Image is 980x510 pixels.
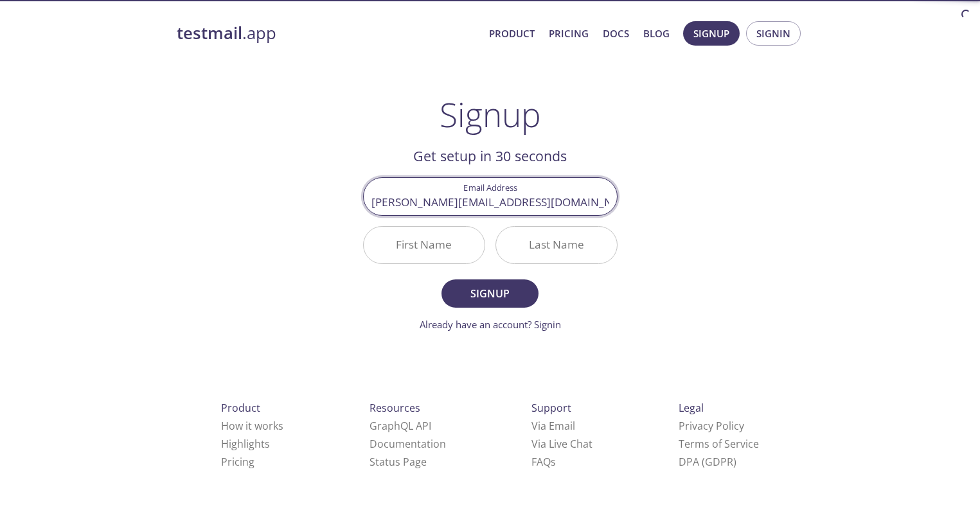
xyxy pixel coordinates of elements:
span: Signup [456,285,524,303]
a: Status Page [370,455,427,469]
span: Resources [370,401,420,415]
span: Signup [693,25,729,42]
span: Support [531,401,571,415]
a: Highlights [221,437,270,451]
strong: testmail [177,22,242,44]
a: testmail.app [177,22,479,44]
a: How it works [221,419,283,433]
a: Terms of Service [679,437,759,451]
a: Documentation [370,437,446,451]
a: Docs [603,25,629,42]
h2: Get setup in 30 seconds [363,145,618,167]
button: Signup [441,279,538,308]
a: Pricing [221,455,254,469]
a: Blog [643,25,670,42]
span: Legal [679,401,704,415]
button: Signup [683,21,740,46]
button: Signin [746,21,801,46]
h1: Signup [440,95,541,134]
a: DPA (GDPR) [679,455,736,469]
span: Product [221,401,260,415]
a: Via Email [531,419,575,433]
span: Signin [756,25,790,42]
a: Product [489,25,535,42]
a: Via Live Chat [531,437,592,451]
span: s [551,455,556,469]
a: FAQ [531,455,556,469]
a: Pricing [549,25,589,42]
a: GraphQL API [370,419,431,433]
a: Privacy Policy [679,419,744,433]
a: Already have an account? Signin [420,318,561,331]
